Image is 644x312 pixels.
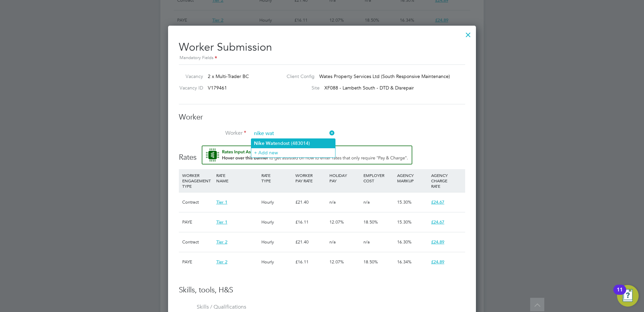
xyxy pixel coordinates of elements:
[179,146,465,162] h3: Rates
[319,73,450,79] span: Wates Property Services Ltd (South Responsive Maintenance)
[260,252,294,272] div: Hourly
[216,199,227,205] span: Tier 1
[397,219,412,225] span: 15.30%
[181,192,215,212] div: Contract
[260,192,294,212] div: Hourly
[216,219,227,225] span: Tier 1
[252,129,335,139] input: Search for...
[179,112,465,122] h3: Worker
[294,232,328,252] div: £21.40
[260,232,294,252] div: Hourly
[294,169,328,187] div: WORKER PAY RATE
[179,35,465,62] h2: Worker Submission
[329,199,336,205] span: n/a
[176,85,203,91] label: Vacancy ID
[329,219,344,225] span: 12.07%
[431,219,444,225] span: £24.67
[179,54,465,62] div: Mandatory Fields
[294,212,328,232] div: £16.11
[176,73,203,79] label: Vacancy
[294,192,328,212] div: £21.40
[397,199,412,205] span: 15.30%
[363,259,378,265] span: 18.50%
[363,239,370,245] span: n/a
[324,85,414,91] span: XF088 - Lambeth South - DTD & Disrepair
[181,169,215,192] div: WORKER ENGAGEMENT TYPE
[216,239,227,245] span: Tier 2
[260,169,294,187] div: RATE TYPE
[397,239,412,245] span: 16.30%
[431,239,444,245] span: £24.89
[431,199,444,205] span: £24.67
[294,252,328,272] div: £16.11
[281,85,320,91] label: Site
[254,140,264,146] b: Nike
[216,259,227,265] span: Tier 2
[260,212,294,232] div: Hourly
[429,169,463,192] div: AGENCY CHARGE RATE
[281,73,315,79] label: Client Config
[328,169,362,187] div: HOLIDAY PAY
[251,139,335,148] li: endost (483014)
[181,252,215,272] div: PAYE
[181,232,215,252] div: Contract
[362,169,396,187] div: EMPLOYER COST
[617,285,639,307] button: Open Resource Center, 11 new notifications
[329,239,336,245] span: n/a
[363,199,370,205] span: n/a
[179,285,465,295] h3: Skills, tools, H&S
[179,304,246,311] label: Skills / Qualifications
[208,85,227,91] span: V179461
[431,259,444,265] span: £24.89
[181,212,215,232] div: PAYE
[266,140,275,146] b: Wat
[617,290,623,298] div: 11
[363,219,378,225] span: 18.50%
[202,146,412,164] button: Rate Assistant
[251,148,335,157] li: + Add new
[208,73,249,79] span: 2 x Multi-Trader BC
[329,259,344,265] span: 12.07%
[395,169,429,187] div: AGENCY MARKUP
[397,259,412,265] span: 16.34%
[215,169,260,187] div: RATE NAME
[179,130,246,137] label: Worker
